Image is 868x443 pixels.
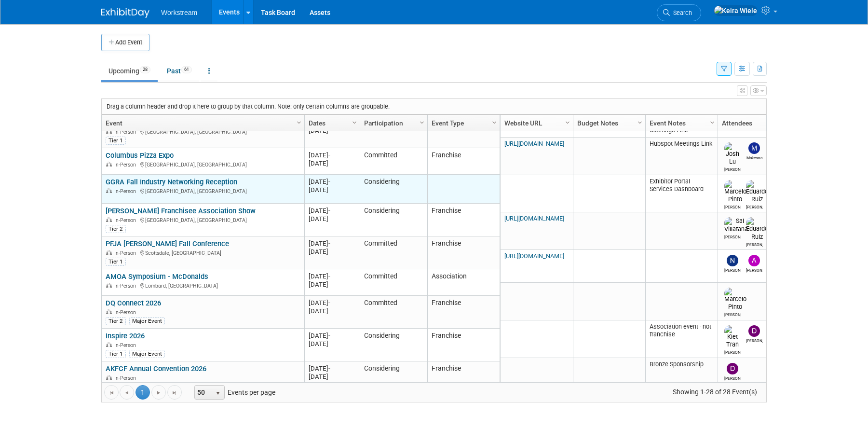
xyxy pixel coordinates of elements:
[106,272,208,281] a: AMOA Symposium - McDonalds
[151,385,166,400] a: Go to the next page
[155,389,163,397] span: Go to the next page
[161,9,197,16] span: Workstream
[504,252,564,260] a: [URL][DOMAIN_NAME]
[114,217,139,223] span: In-Person
[746,154,763,160] div: Makenna Clark
[309,307,355,315] div: [DATE]
[309,159,355,167] div: [DATE]
[670,9,692,16] span: Search
[106,207,256,215] a: [PERSON_NAME] Franchisee Association Show
[664,385,766,399] span: Showing 1-28 of 28 Event(s)
[707,115,718,129] a: Column Settings
[106,187,300,195] div: [GEOGRAPHIC_DATA], [GEOGRAPHIC_DATA]
[195,386,211,399] span: 50
[102,99,766,114] div: Drag a column header and drop it here to group by that column. Note: only certain columns are gro...
[129,350,165,358] div: Major Event
[328,273,330,280] span: -
[427,269,500,296] td: Association
[106,281,300,290] div: Lombard, [GEOGRAPHIC_DATA]
[309,186,355,194] div: [DATE]
[114,129,139,135] span: In-Person
[171,389,178,397] span: Go to the last page
[746,180,768,203] img: Eduardo Ruiz
[114,188,139,194] span: In-Person
[328,178,330,185] span: -
[727,255,738,266] img: Nick Walters
[577,115,639,131] a: Budget Notes
[504,115,567,131] a: Website URL
[106,129,112,134] img: In-Person Event
[114,250,139,256] span: In-Person
[360,204,427,236] td: Considering
[106,216,300,224] div: [GEOGRAPHIC_DATA], [GEOGRAPHIC_DATA]
[657,4,701,21] a: Search
[106,162,112,166] img: In-Person Event
[309,115,353,131] a: Dates
[724,325,741,348] img: Kiet Tran
[214,389,222,397] span: select
[714,5,758,16] img: Keira Wiele
[123,389,131,397] span: Go to the previous page
[309,272,355,280] div: [DATE]
[309,178,355,186] div: [DATE]
[182,385,285,400] span: Events per page
[746,266,763,273] div: Andrew Walters
[364,115,421,131] a: Participation
[724,142,741,166] img: Josh Lu
[106,350,126,358] div: Tier 1
[724,266,741,273] div: Nick Walters
[645,175,718,213] td: Exhibitor Portal Services Dashboard
[489,115,500,129] a: Column Settings
[120,385,134,400] a: Go to the previous page
[427,115,500,148] td: Franchise
[309,215,355,223] div: [DATE]
[106,364,206,373] a: AKFCF Annual Convention 2026
[106,137,126,144] div: Tier 1
[106,160,300,168] div: [GEOGRAPHIC_DATA], [GEOGRAPHIC_DATA]
[106,299,161,307] a: DQ Connect 2026
[360,115,427,148] td: Committed
[106,283,112,288] img: In-Person Event
[106,250,112,255] img: In-Person Event
[727,363,738,374] img: Dwight Smith
[635,115,646,129] a: Column Settings
[309,280,355,289] div: [DATE]
[101,8,149,18] img: ExhibitDay
[645,138,718,175] td: Hubspot Meetings Link
[167,385,182,400] a: Go to the last page
[101,34,149,51] button: Add Event
[504,215,564,222] a: [URL][DOMAIN_NAME]
[360,236,427,269] td: Committed
[360,296,427,329] td: Committed
[360,329,427,361] td: Considering
[309,340,355,348] div: [DATE]
[328,299,330,306] span: -
[746,241,763,247] div: Eduardo Ruiz
[114,309,139,316] span: In-Person
[504,140,564,147] a: [URL][DOMAIN_NAME]
[360,148,427,175] td: Committed
[724,233,741,239] div: Sal Villafana
[427,236,500,269] td: Franchise
[360,175,427,204] td: Considering
[636,119,644,126] span: Column Settings
[106,258,126,265] div: Tier 1
[309,373,355,381] div: [DATE]
[309,248,355,256] div: [DATE]
[360,361,427,394] td: Considering
[746,217,768,240] img: Eduardo Ruiz
[114,162,139,168] span: In-Person
[106,115,298,131] a: Event
[114,375,139,381] span: In-Person
[746,203,763,209] div: Eduardo Ruiz
[724,288,746,311] img: Marcelo Pinto
[724,348,741,355] div: Kiet Tran
[418,119,426,126] span: Column Settings
[427,329,500,361] td: Franchise
[746,337,763,343] div: Desmond Lim
[328,332,330,339] span: -
[106,309,112,314] img: In-Person Event
[328,207,330,214] span: -
[748,142,760,154] img: Makenna Clark
[106,178,237,186] a: GGRA Fall Industry Networking Reception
